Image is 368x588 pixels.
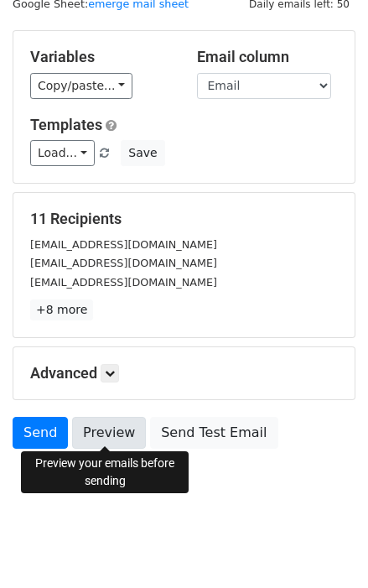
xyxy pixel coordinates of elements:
a: Send Test Email [150,417,277,449]
a: +8 more [30,299,93,320]
small: [EMAIL_ADDRESS][DOMAIN_NAME] [30,257,217,269]
button: Save [121,140,164,166]
h5: Variables [30,48,172,66]
iframe: Chat Widget [284,507,368,588]
a: Load... [30,140,95,166]
div: 聊天小组件 [284,507,368,588]
a: Copy/paste... [30,73,132,99]
div: Preview your emails before sending [21,451,189,493]
h5: 11 Recipients [30,210,338,228]
h5: Advanced [30,364,338,382]
a: Templates [30,116,102,133]
small: [EMAIL_ADDRESS][DOMAIN_NAME] [30,238,217,251]
a: Preview [72,417,146,449]
h5: Email column [197,48,339,66]
small: [EMAIL_ADDRESS][DOMAIN_NAME] [30,276,217,289]
a: Send [13,417,68,449]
